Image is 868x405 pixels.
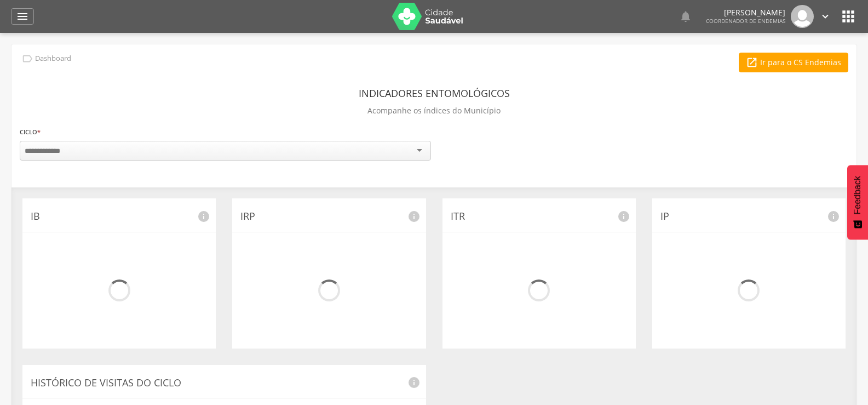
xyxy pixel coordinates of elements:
i:  [840,8,857,25]
p: IP [660,209,837,224]
label: Ciclo [20,126,41,138]
i: info [407,376,421,389]
p: IB [31,209,208,224]
i:  [819,10,831,22]
i: info [407,210,421,223]
p: Dashboard [35,54,71,63]
span: Coordenador de Endemias [706,17,785,25]
i:  [679,10,692,23]
a:  [11,8,34,25]
button: Feedback - Mostrar pesquisa [847,165,868,239]
p: Histórico de Visitas do Ciclo [31,376,418,390]
p: Acompanhe os índices do Município [367,103,501,118]
header: Indicadores Entomológicos [359,83,510,103]
a: Ir para o CS Endemias [739,53,848,72]
a:  [819,5,831,28]
p: IRP [240,209,417,224]
i:  [16,10,29,23]
i: info [617,210,630,223]
i:  [21,53,33,65]
i: info [827,210,840,223]
span: Feedback [853,176,863,214]
i:  [746,56,758,69]
a:  [679,5,692,28]
p: ITR [451,209,628,224]
p: [PERSON_NAME] [706,9,785,16]
i: info [197,210,210,223]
